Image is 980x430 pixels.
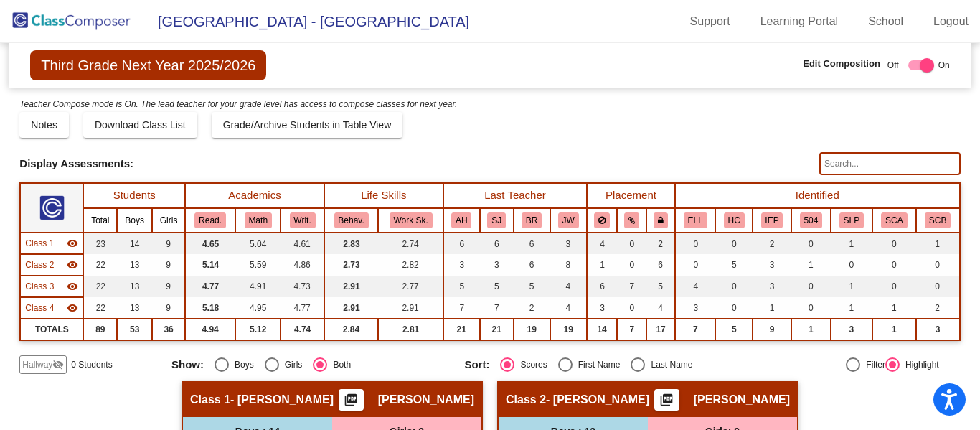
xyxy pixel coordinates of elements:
td: 0 [916,254,960,276]
td: 4 [550,297,587,319]
button: Print Students Details [339,389,364,411]
td: 9 [152,233,185,254]
td: 0 [831,254,872,276]
td: 1 [791,319,831,340]
a: School [857,10,915,33]
mat-icon: visibility [67,302,78,314]
td: 2.84 [324,319,379,340]
mat-radio-group: Select an option [464,357,746,372]
button: Notes [19,112,69,138]
td: 0 [791,297,831,319]
button: BR [522,212,542,228]
td: 4 [675,276,716,297]
td: 1 [872,297,916,319]
span: Grade/Archive Students in Table View [223,119,392,131]
td: 19 [550,319,587,340]
td: 21 [480,319,514,340]
td: 0 [872,276,916,297]
th: Identified [675,183,960,208]
button: SJ [487,212,506,228]
a: Learning Portal [749,10,850,33]
td: 36 [152,319,185,340]
td: 2.91 [378,297,443,319]
td: 5 [443,276,480,297]
button: 504 [800,212,823,228]
button: Behav. [334,212,369,228]
td: 17 [646,319,675,340]
td: 3 [753,254,791,276]
td: 7 [617,276,646,297]
td: 4.77 [185,276,235,297]
td: 7 [480,297,514,319]
div: Both [327,358,351,371]
td: 5.14 [185,254,235,276]
td: 4.95 [235,297,281,319]
span: Display Assessments: [19,157,133,170]
td: 6 [646,254,675,276]
td: Katheryn Anderson - Katheryn Anderson [20,276,83,297]
td: 2 [753,233,791,254]
th: Keep with students [617,208,646,233]
td: TOTALS [20,319,83,340]
span: Download Class List [95,119,186,131]
td: 4.73 [281,276,324,297]
td: 21 [443,319,480,340]
td: 6 [587,276,617,297]
th: Keep with teacher [646,208,675,233]
td: David Whitney, Jr. - David Whitney [20,297,83,319]
td: 3 [480,254,514,276]
mat-icon: picture_as_pdf [342,393,359,413]
mat-icon: visibility [67,259,78,271]
td: 4.86 [281,254,324,276]
button: AH [451,212,471,228]
td: 1 [831,233,872,254]
button: Work Sk. [390,212,433,228]
span: [PERSON_NAME] [378,393,474,407]
th: Academics [185,183,324,208]
span: Sort: [464,358,489,371]
td: 1 [872,319,916,340]
i: Teacher Compose mode is On. The lead teacher for your grade level has access to compose classes f... [19,99,457,109]
td: 13 [117,254,152,276]
span: [PERSON_NAME] [694,393,790,407]
td: 7 [617,319,646,340]
td: 3 [587,297,617,319]
td: 1 [587,254,617,276]
th: English Language Learner [675,208,716,233]
td: 0 [791,233,831,254]
button: IEP [761,212,783,228]
td: 1 [753,297,791,319]
th: Savannah Johnson [480,208,514,233]
th: Brenda Rossnagle [514,208,550,233]
td: 9 [152,276,185,297]
td: 6 [514,254,550,276]
td: 2.91 [324,276,379,297]
td: 4 [587,233,617,254]
button: SLP [839,212,864,228]
th: Students [83,183,185,208]
td: 3 [675,297,716,319]
td: 22 [83,254,117,276]
th: Keep away students [587,208,617,233]
td: 1 [831,297,872,319]
td: 0 [715,233,752,254]
td: 2 [916,297,960,319]
td: 0 [715,276,752,297]
td: 22 [83,297,117,319]
div: Filter [860,358,885,371]
button: Read. [194,212,226,228]
td: 22 [83,276,117,297]
mat-icon: visibility_off [52,359,64,370]
span: Hallway [22,358,52,371]
span: Class 2 [506,393,546,407]
td: 3 [550,233,587,254]
th: Placement [587,183,675,208]
th: Girls [152,208,185,233]
td: 5.04 [235,233,281,254]
td: 19 [514,319,550,340]
button: Print Students Details [654,389,679,411]
td: 89 [83,319,117,340]
span: On [938,59,950,72]
th: Total [83,208,117,233]
button: ELL [684,212,707,228]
